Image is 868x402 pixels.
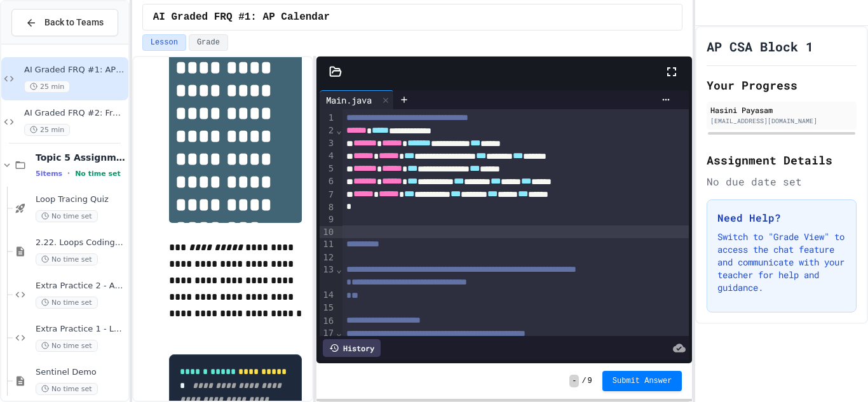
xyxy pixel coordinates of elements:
div: 17 [320,327,336,340]
span: Extra Practice 1 - Loops [36,324,126,335]
h2: Your Progress [707,76,857,94]
span: Fold line [336,125,342,135]
span: No time set [36,210,98,222]
p: Switch to "Grade View" to access the chat feature and communicate with your teacher for help and ... [717,231,846,294]
span: Sentinel Demo [36,367,126,378]
span: AI Graded FRQ #1: AP Calendar [153,10,330,25]
span: Topic 5 Assignments [36,152,126,163]
div: 3 [320,137,336,150]
div: Main.java [320,93,378,107]
h1: AP CSA Block 1 [707,37,813,55]
span: 9 [588,376,592,386]
div: Hasini Payasam [710,104,853,116]
h3: Need Help? [717,210,846,225]
div: History [323,339,381,357]
div: No due date set [707,174,857,189]
span: - [569,375,579,387]
div: 11 [320,238,336,251]
span: No time set [75,170,121,178]
div: 4 [320,150,336,163]
button: Grade [189,34,228,51]
span: Submit Answer [613,376,672,386]
span: AI Graded FRQ #2: Frog Simulation [24,108,126,119]
button: Lesson [142,34,186,51]
span: No time set [36,340,98,352]
div: 2 [320,124,336,137]
div: 6 [320,175,336,188]
h2: Assignment Details [707,151,857,169]
span: Fold line [336,264,342,274]
span: • [67,168,70,178]
button: Back to Teams [11,9,118,36]
div: Main.java [320,90,394,109]
div: 10 [320,226,336,239]
div: 15 [320,302,336,314]
span: Back to Teams [44,16,104,29]
span: / [581,376,586,386]
div: 8 [320,201,336,214]
div: 7 [320,189,336,201]
div: 13 [320,264,336,289]
span: Extra Practice 2 - Advanced Loops [36,281,126,291]
span: 2.22. Loops Coding Practice (2.7-2.12) [36,238,126,248]
span: AI Graded FRQ #1: AP Calendar [24,65,126,76]
div: 16 [320,315,336,328]
span: No time set [36,297,98,309]
span: No time set [36,253,98,265]
div: 12 [320,251,336,264]
div: 14 [320,289,336,302]
span: 5 items [36,170,62,178]
button: Submit Answer [602,371,682,391]
span: Fold line [336,328,342,338]
span: 25 min [24,81,70,93]
div: [EMAIL_ADDRESS][DOMAIN_NAME] [710,116,853,126]
span: 25 min [24,124,70,136]
span: Loop Tracing Quiz [36,194,126,205]
span: No time set [36,383,98,395]
div: 9 [320,213,336,226]
div: 1 [320,112,336,124]
div: 5 [320,163,336,175]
